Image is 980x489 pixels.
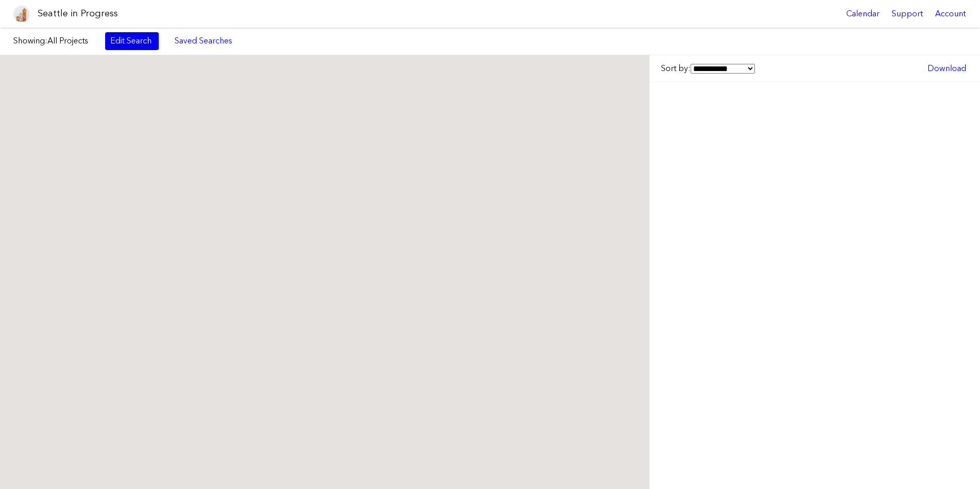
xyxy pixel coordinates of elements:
[691,64,755,74] select: Sort by:
[661,63,755,74] label: Sort by:
[105,32,159,50] a: Edit Search
[169,32,238,50] a: Saved Searches
[13,35,95,46] label: Showing:
[922,60,971,77] a: Download
[13,6,30,22] img: favicon-96x96.png
[47,36,88,45] span: All Projects
[38,7,118,20] h1: Seattle in Progress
